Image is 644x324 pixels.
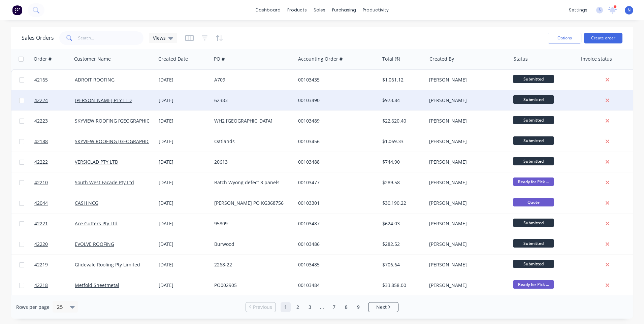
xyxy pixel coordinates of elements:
div: 00103488 [298,159,373,165]
div: [PERSON_NAME] [429,220,504,227]
div: $744.90 [382,159,422,165]
span: 42223 [34,118,48,124]
a: Jump forward [317,302,327,312]
span: Submitted [513,219,554,227]
div: $1,061.12 [382,76,422,83]
div: 00103485 [298,261,373,268]
span: 42221 [34,220,48,227]
button: Create order [584,33,622,43]
a: 42219 [34,255,75,275]
div: [PERSON_NAME] [429,200,504,206]
a: 42220 [34,234,75,254]
div: $30,190.22 [382,200,422,206]
div: 00103486 [298,241,373,248]
span: Submitted [513,260,554,268]
div: [PERSON_NAME] [429,179,504,186]
a: 42221 [34,214,75,234]
ul: Pagination [243,302,401,312]
a: Page 3 [305,302,315,312]
div: Order # [34,56,52,62]
a: SKYVIEW ROOFING [GEOGRAPHIC_DATA] P/L [75,118,173,124]
div: Burwood [214,241,289,248]
div: 00103456 [298,138,373,145]
span: Submitted [513,95,554,104]
span: Quote [513,198,554,206]
div: [DATE] [159,179,209,186]
a: 42165 [34,70,75,90]
span: 42210 [34,179,48,186]
span: 42219 [34,261,48,268]
span: Submitted [513,116,554,124]
div: $706.64 [382,261,422,268]
div: [DATE] [159,261,209,268]
div: Created By [429,56,454,62]
div: [PERSON_NAME] [429,282,504,289]
div: [PERSON_NAME] [429,118,504,124]
a: Glidevale Roofing Pty Limited [75,261,140,268]
div: Invoice status [581,56,612,62]
a: CASH NCG [75,200,98,206]
div: Total ($) [382,56,400,62]
div: 00103477 [298,179,373,186]
button: Options [548,33,581,43]
span: 42224 [34,97,48,104]
span: Ready for Pick ... [513,177,554,186]
div: sales [310,5,329,15]
span: Previous [253,304,272,311]
a: 42188 [34,131,75,152]
div: PO # [214,56,225,62]
span: Rows per page [16,304,50,311]
div: 00103301 [298,200,373,206]
a: 42218 [34,275,75,295]
a: 42224 [34,90,75,110]
a: Page 1 is your current page [281,302,291,312]
a: 42044 [34,193,75,213]
div: 00103487 [298,220,373,227]
img: Factory [12,5,22,15]
div: PO002905 [214,282,289,289]
div: $22,620.40 [382,118,422,124]
div: Created Date [158,56,188,62]
div: 62383 [214,97,289,104]
div: [PERSON_NAME] [429,97,504,104]
span: 42188 [34,138,48,145]
div: Oatlands [214,138,289,145]
div: [PERSON_NAME] [429,159,504,165]
span: 42222 [34,159,48,165]
a: EVOLVE ROOFING [75,241,114,247]
div: $624.03 [382,220,422,227]
div: 00103484 [298,282,373,289]
span: Submitted [513,157,554,165]
div: [DATE] [159,118,209,124]
a: Page 2 [293,302,303,312]
div: productivity [359,5,392,15]
div: 2268-22 [214,261,289,268]
div: [DATE] [159,220,209,227]
span: Submitted [513,239,554,248]
span: Views [153,34,166,41]
span: 42044 [34,200,48,206]
div: products [284,5,310,15]
div: 00103489 [298,118,373,124]
div: [PERSON_NAME] [429,261,504,268]
div: [PERSON_NAME] PO KG368756 [214,200,289,206]
span: 42218 [34,282,48,289]
span: 42165 [34,76,48,83]
a: [PERSON_NAME] PTY LTD [75,97,132,103]
div: $973.84 [382,97,422,104]
a: Page 8 [341,302,351,312]
div: $282.52 [382,241,422,248]
div: 20613 [214,159,289,165]
a: Page 9 [353,302,363,312]
div: WH2 [GEOGRAPHIC_DATA] [214,118,289,124]
div: Customer Name [74,56,111,62]
div: Status [514,56,528,62]
a: SKYVIEW ROOFING [GEOGRAPHIC_DATA] P/L [75,138,173,144]
span: Ready for Pick ... [513,280,554,289]
div: [DATE] [159,138,209,145]
div: [DATE] [159,97,209,104]
div: [PERSON_NAME] [429,241,504,248]
a: Next page [368,304,398,311]
div: $289.58 [382,179,422,186]
div: Batch Wyong defect 3 panels [214,179,289,186]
